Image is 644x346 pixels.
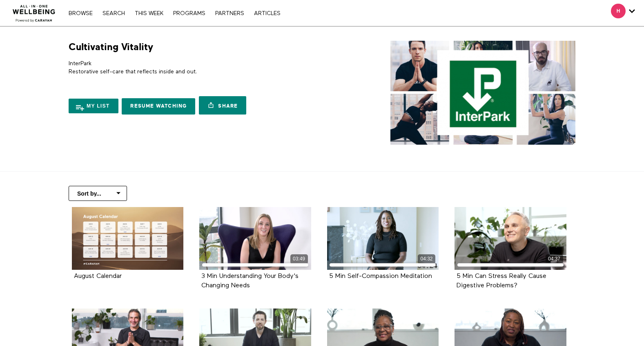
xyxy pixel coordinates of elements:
a: Share [199,96,246,115]
strong: August Calendar [74,273,122,280]
strong: 5 Min Can Stress Really Cause Digestive Problems? [457,273,546,289]
img: Cultivating Vitality [390,41,575,145]
a: 5 Min Self-Compassion Meditation [329,273,432,279]
a: 5 Min Can Stress Really Cause Digestive Problems? 04:37 [455,207,566,270]
a: 3 Min Understanding Your Body's Changing Needs 03:49 [199,207,311,270]
a: PROGRAMS [169,11,209,16]
h1: Cultivating Vitality [69,41,153,53]
a: Browse [65,11,97,16]
div: 04:32 [418,254,435,264]
a: 5 Min Can Stress Really Cause Digestive Problems? [457,273,546,289]
div: 03:49 [290,254,308,264]
strong: 3 Min Understanding Your Body's Changing Needs [201,273,299,289]
a: August Calendar [74,273,122,279]
button: My list [69,99,118,113]
div: 04:37 [546,254,563,264]
a: Resume Watching [122,98,195,115]
strong: 5 Min Self-Compassion Meditation [329,273,432,280]
a: Search [98,11,129,16]
p: InterPark Restorative self-care that reflects inside and out. [69,60,319,76]
a: ARTICLES [250,11,285,16]
a: THIS WEEK [131,11,167,16]
a: 3 Min Understanding Your Body's Changing Needs [201,273,299,289]
a: PARTNERS [211,11,248,16]
a: 5 Min Self-Compassion Meditation 04:32 [327,207,439,270]
nav: Primary [65,9,284,17]
a: August Calendar [72,207,184,270]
